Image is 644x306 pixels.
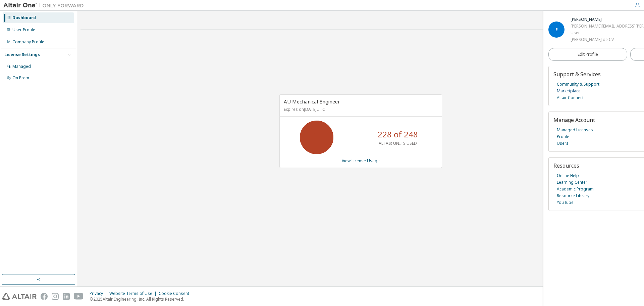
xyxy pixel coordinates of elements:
[557,140,569,147] a: Users
[557,81,599,88] a: Community & Support
[553,162,579,169] span: Resources
[2,293,37,300] img: altair_logo.svg
[553,116,595,124] span: Manage Account
[12,64,31,69] div: Managed
[284,106,436,112] p: Expires on [DATE] UTC
[41,293,48,300] img: facebook.svg
[378,129,418,140] p: 228 of 248
[379,140,417,146] p: ALTAIR UNITS USED
[284,98,340,105] span: AU Mechanical Engineer
[557,94,584,101] a: Altair Connect
[74,293,84,300] img: youtube.svg
[109,291,159,296] div: Website Terms of Use
[578,52,598,57] span: Edit Profile
[548,48,627,61] a: Edit Profile
[342,158,380,164] a: View License Usage
[557,192,589,199] a: Resource Library
[12,15,36,20] div: Dashboard
[553,71,601,78] span: Support & Services
[555,27,558,33] span: E
[63,293,70,300] img: linkedin.svg
[4,52,40,57] div: License Settings
[557,88,581,94] a: Marketplace
[557,133,569,140] a: Profile
[557,199,574,206] a: YouTube
[557,127,593,133] a: Managed Licenses
[557,186,594,192] a: Academic Program
[52,293,59,300] img: instagram.svg
[12,27,35,33] div: User Profile
[3,2,87,9] img: Altair One
[159,291,193,296] div: Cookie Consent
[90,296,193,302] p: © 2025 Altair Engineering, Inc. All Rights Reserved.
[90,291,109,296] div: Privacy
[12,75,29,81] div: On Prem
[12,39,44,45] div: Company Profile
[557,172,579,179] a: Online Help
[557,179,587,186] a: Learning Center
